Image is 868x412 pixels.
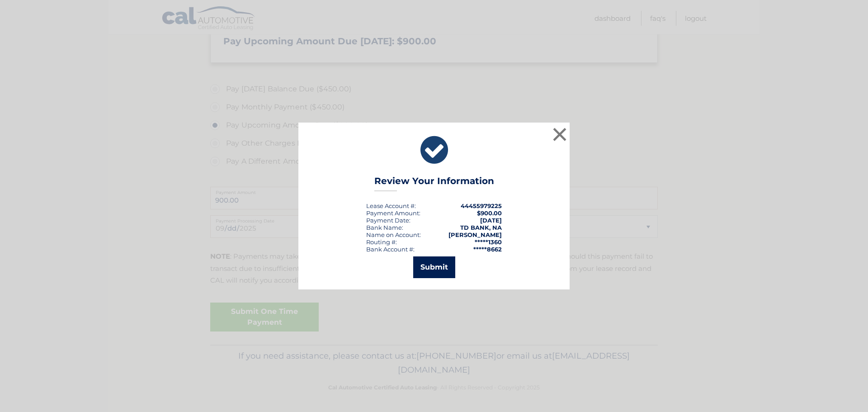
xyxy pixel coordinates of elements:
[366,217,410,224] div: :
[366,217,409,224] span: Payment Date
[460,224,502,231] strong: TD BANK, NA
[366,246,415,253] div: Bank Account #:
[366,202,416,209] div: Lease Account #:
[366,231,421,238] div: Name on Account:
[448,231,502,238] strong: [PERSON_NAME]
[413,256,455,278] button: Submit
[480,217,502,224] span: [DATE]
[477,209,502,217] span: $900.00
[461,202,502,209] strong: 44455979225
[366,238,397,246] div: Routing #:
[551,125,569,143] button: ×
[374,175,494,191] h3: Review Your Information
[366,224,403,231] div: Bank Name:
[366,209,420,217] div: Payment Amount:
